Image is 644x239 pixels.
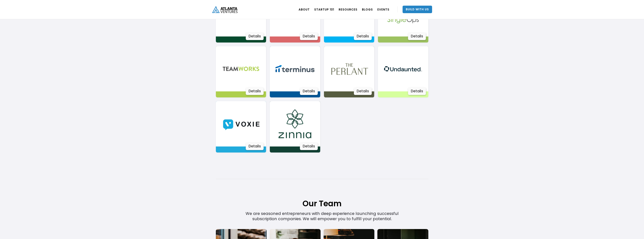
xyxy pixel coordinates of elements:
[300,143,318,150] div: Details
[246,33,264,40] div: Details
[377,4,389,15] a: EVENTS
[246,87,264,95] div: Details
[272,46,318,92] img: Image 3
[218,46,264,92] img: Image 3
[380,46,426,92] img: Image 3
[339,4,357,15] a: RESOURCES
[403,6,432,13] a: Build With Us
[300,87,318,95] div: Details
[354,33,372,40] div: Details
[237,153,407,222] div: We are seasoned entrepreneurs with deep experience launching successful subscription companies. W...
[246,143,264,150] div: Details
[272,101,318,146] img: Image 3
[326,46,372,92] img: Image 3
[216,179,428,209] h1: Our Team
[354,87,372,95] div: Details
[408,33,426,40] div: Details
[299,4,310,15] a: ABOUT
[408,87,426,95] div: Details
[362,4,373,15] a: BLOGS
[314,4,334,15] a: Startup 101
[218,101,264,146] img: Image 3
[300,33,318,40] div: Details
